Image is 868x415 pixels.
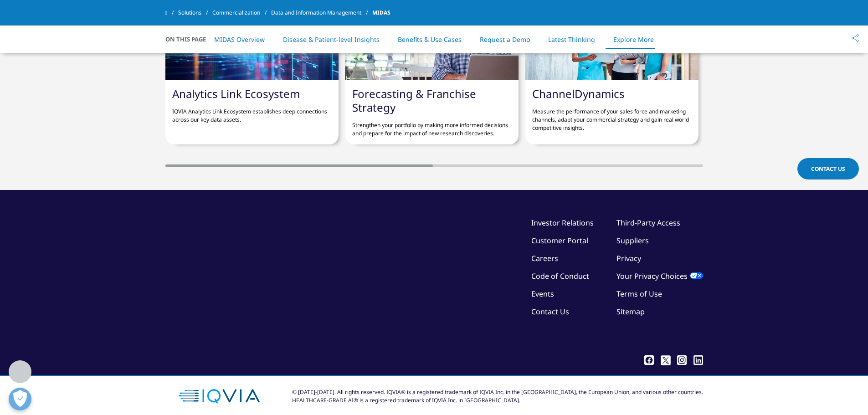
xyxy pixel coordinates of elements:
a: Contact Us [797,158,859,179]
a: Careers [531,253,558,263]
a: Forecasting & Franchise Strategy [352,86,476,115]
button: Open Preferences [9,388,31,410]
a: Sitemap [616,307,645,317]
a: Data and Information Management [271,5,372,21]
a: Code of Conduct [531,271,589,281]
a: Solutions [178,5,212,21]
a: Terms of Use [616,289,662,299]
a: MIDAS Overview [214,35,265,44]
a: Third-Party Access [616,218,680,228]
p: IQVIA Analytics Link Ecosystem establishes deep connections across our key data assets. [172,101,332,124]
a: Events [531,289,554,299]
a: Analytics Link Ecosystem [172,86,300,101]
a: Request a Demo [480,35,530,44]
p: Measure the performance of your sales force and marketing channels, adapt your commercial strateg... [532,101,692,132]
a: Explore More [613,35,654,44]
a: Benefits & Use Cases [398,35,462,44]
a: Your Privacy Choices [616,271,703,281]
a: Contact Us [531,307,569,317]
div: © [DATE]-[DATE]. All rights reserved. IQVIA® is a registered trademark of IQVIA Inc. in the [GEOG... [292,388,703,405]
a: Investor Relations [531,218,594,228]
span: MIDAS [372,5,390,21]
a: Disease & Patient-level Insights [283,35,380,44]
span: Contact Us [811,165,845,173]
a: Customer Portal [531,236,588,246]
a: ChannelDynamics [532,86,625,101]
span: On This Page [165,35,216,44]
a: Commercialization [212,5,271,21]
p: Strengthen your portfolio by making more informed decisions and prepare for the impact of new res... [352,114,512,138]
a: Suppliers [616,236,649,246]
a: Privacy [616,253,641,263]
a: Latest Thinking [548,35,595,44]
